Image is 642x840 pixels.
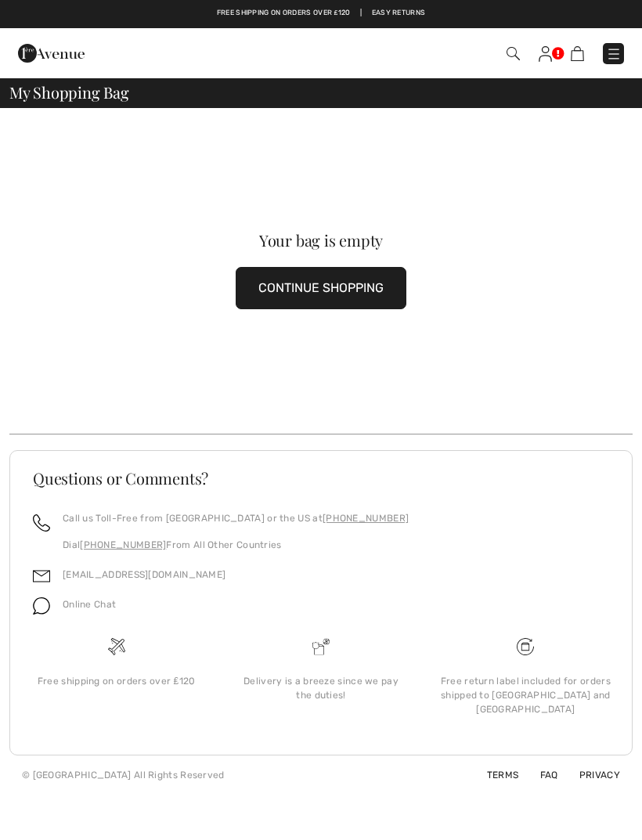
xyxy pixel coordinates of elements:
a: FAQ [521,770,558,781]
a: 1ère Avenue [18,45,85,59]
a: [EMAIL_ADDRESS][DOMAIN_NAME] [63,569,225,580]
div: Delivery is a breeze since we pay the duties! [231,674,410,702]
div: Free return label included for orders shipped to [GEOGRAPHIC_DATA] and [GEOGRAPHIC_DATA] [436,674,615,716]
img: Free shipping on orders over &#8356;120 [108,638,125,655]
img: Shopping Bag [571,46,584,61]
div: © [GEOGRAPHIC_DATA] All Rights Reserved [22,768,225,782]
img: Free shipping on orders over &#8356;120 [517,638,534,655]
a: Terms [468,770,519,781]
a: [PHONE_NUMBER] [323,513,409,524]
img: call [33,514,50,532]
a: [PHONE_NUMBER] [80,539,166,550]
a: Easy Returns [372,8,426,19]
p: Call us Toll-Free from [GEOGRAPHIC_DATA] or the US at [63,511,409,525]
span: Online Chat [63,599,116,610]
span: My Shopping Bag [9,85,129,100]
button: CONTINUE SHOPPING [236,267,406,309]
p: Dial From All Other Countries [63,538,409,552]
a: Free shipping on orders over ₤120 [217,8,351,19]
div: Your bag is empty [41,233,601,248]
img: My Info [539,46,552,62]
h3: Questions or Comments? [33,470,609,486]
img: email [33,568,50,585]
img: 1ère Avenue [18,38,85,69]
img: chat [33,597,50,615]
img: Search [507,47,520,60]
a: Privacy [561,770,620,781]
img: Menu [606,46,622,62]
span: | [360,8,362,19]
img: Delivery is a breeze since we pay the duties! [312,638,330,655]
div: Free shipping on orders over ₤120 [27,674,206,688]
